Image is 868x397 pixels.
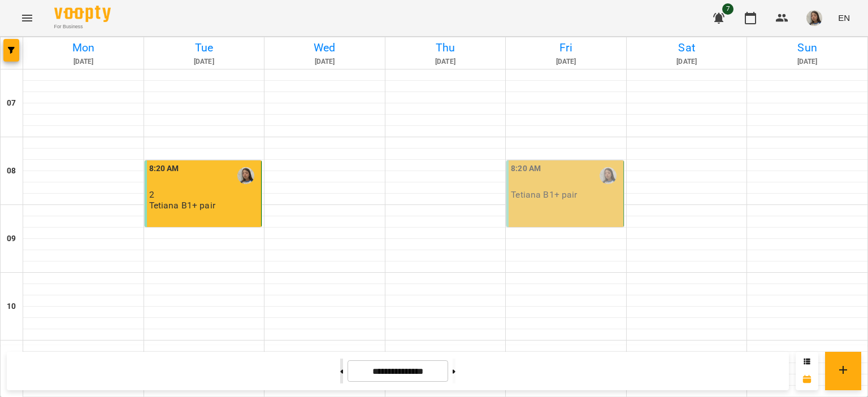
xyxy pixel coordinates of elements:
[511,163,541,175] label: 8:20 AM
[387,39,504,56] h6: Thu
[7,233,16,245] h6: 09
[54,23,111,30] span: For Business
[722,3,734,15] span: 7
[266,39,383,56] h6: Wed
[7,97,16,110] h6: 07
[14,5,41,32] button: Menu
[149,163,179,175] label: 8:20 AM
[507,56,624,67] h6: [DATE]
[749,39,866,56] h6: Sun
[507,39,624,56] h6: Fri
[146,56,263,67] h6: [DATE]
[25,56,142,67] h6: [DATE]
[387,56,504,67] h6: [DATE]
[628,56,745,67] h6: [DATE]
[834,7,854,28] button: EN
[511,190,577,199] p: Tetiana B1+ pair
[266,56,383,67] h6: [DATE]
[806,10,822,26] img: 8562b237ea367f17c5f9591cc48de4ba.jpg
[749,56,866,67] h6: [DATE]
[628,39,745,56] h6: Sat
[600,167,617,184] img: Tetiana
[25,39,142,56] h6: Mon
[149,190,259,199] p: 2
[237,167,254,184] img: Tetiana
[838,12,850,24] span: EN
[7,300,16,313] h6: 10
[7,165,16,177] h6: 08
[149,200,215,210] p: Tetiana B1+ pair
[54,6,111,22] img: Voopty Logo
[146,39,263,56] h6: Tue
